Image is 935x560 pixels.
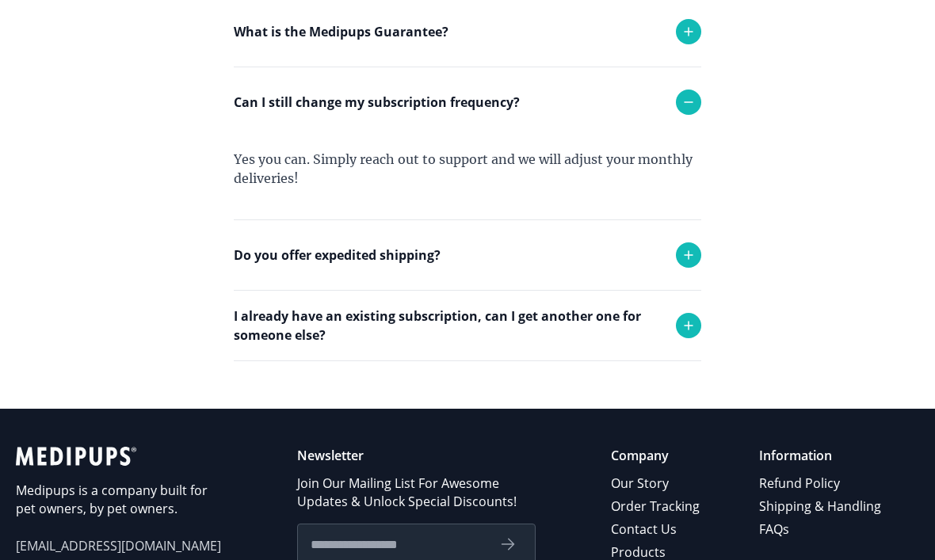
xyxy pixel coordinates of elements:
p: Information [759,447,883,465]
div: Yes we do! Please reach out to support and we will try to accommodate any request. [234,290,701,372]
a: Refund Policy [759,472,883,495]
p: I already have an existing subscription, can I get another one for someone else? [234,307,660,345]
p: Newsletter [297,447,536,465]
p: Can I still change my subscription frequency? [234,93,520,112]
div: If you received the wrong product or your product was damaged in transit, we will replace it with... [234,67,701,168]
p: Join Our Mailing List For Awesome Updates & Unlock Special Discounts! [297,474,536,511]
a: Contact Us [611,518,702,541]
a: FAQs [759,518,883,541]
p: Company [611,447,702,465]
span: [EMAIL_ADDRESS][DOMAIN_NAME] [16,537,222,555]
p: What is the Medipups Guarantee? [234,22,448,41]
a: Shipping & Handling [759,495,883,518]
div: Absolutely! Simply place the order and use the shipping address of the person who will receive th... [234,360,701,443]
a: Order Tracking [611,495,702,518]
p: Medipups is a company built for pet owners, by pet owners. [16,482,222,518]
p: Do you offer expedited shipping? [234,246,441,265]
a: Our Story [611,472,702,495]
div: Yes you can. Simply reach out to support and we will adjust your monthly deliveries! [234,137,701,219]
